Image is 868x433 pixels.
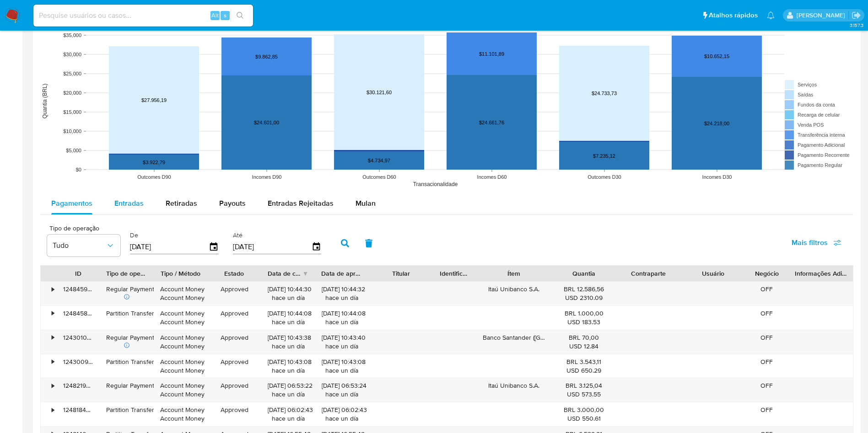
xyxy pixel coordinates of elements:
input: Pesquise usuários ou casos... [33,10,253,21]
span: Alt [211,11,219,20]
p: magno.ferreira@mercadopago.com.br [797,11,848,20]
a: Sair [852,11,861,20]
button: search-icon [231,9,249,22]
span: Atalhos rápidos [709,11,758,20]
span: 3.157.3 [850,21,863,29]
span: s [224,11,226,20]
a: Notificações [767,11,775,19]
